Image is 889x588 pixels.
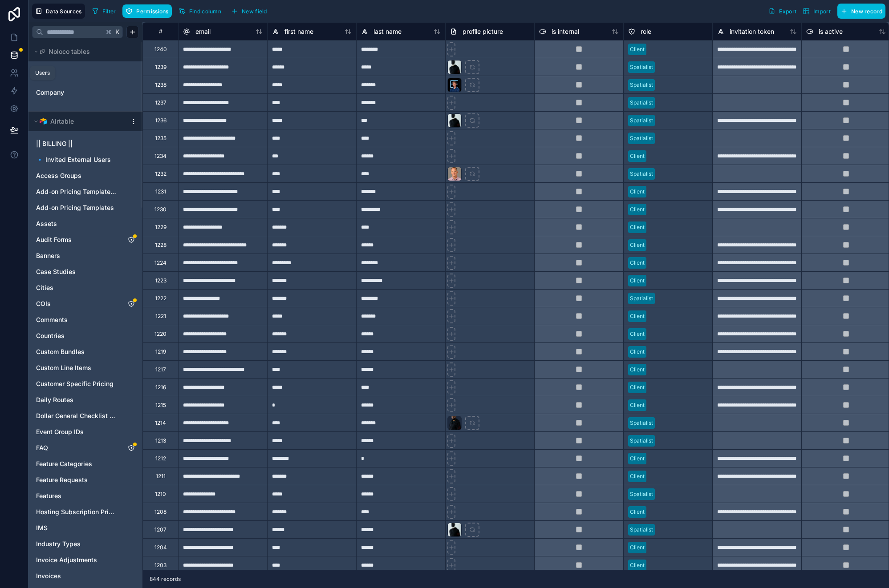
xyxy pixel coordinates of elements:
[195,27,211,36] span: email
[150,28,171,35] div: #
[35,69,50,77] div: Users
[630,152,645,160] div: Client
[36,475,117,484] a: Feature Requests
[32,505,139,519] div: Hosting Subscription Prices
[154,46,167,53] div: 1240
[175,4,224,18] button: Find column
[36,459,117,468] a: Feature Categories
[32,537,139,551] div: Industry Types
[36,556,97,564] span: Invoice Adjustments
[154,544,167,551] div: 1204
[36,88,64,97] span: Company
[36,572,61,580] span: Invoices
[630,170,653,178] div: Spatialist
[36,540,117,548] a: Industry Types
[32,201,139,215] div: Add-on Pricing Templates
[36,139,117,148] a: || BILLING ||
[630,259,645,267] div: Client
[155,402,166,409] div: 1215
[36,363,117,372] a: Custom Line Items
[630,99,653,107] div: Spatialist
[32,4,85,19] button: Data Sources
[819,27,843,36] span: is active
[36,556,117,564] a: Invoice Adjustments
[32,313,139,327] div: Comments
[36,572,117,580] a: Invoices
[36,69,108,78] a: User
[463,27,503,36] span: profile picture
[36,155,111,164] span: 🔹 Invited External Users
[36,171,117,180] a: Access Groups
[155,384,166,391] div: 1216
[32,281,139,295] div: Cities
[630,117,653,125] div: Spatialist
[36,347,117,356] a: Custom Bundles
[136,8,168,15] span: Permissions
[630,508,645,516] div: Client
[851,8,882,15] span: New record
[32,297,139,311] div: COIs
[32,425,139,439] div: Event Group IDs
[32,249,139,263] div: Banners
[630,45,645,53] div: Client
[630,294,653,302] div: Spatialist
[32,345,139,359] div: Custom Bundles
[36,427,117,436] a: Event Group IDs
[630,526,653,534] div: Spatialist
[155,64,166,71] div: 1239
[32,377,139,391] div: Customer Specific Pricing
[36,507,117,516] a: Hosting Subscription Prices
[36,395,117,404] a: Daily Routes
[630,419,653,427] div: Spatialist
[32,553,139,567] div: Invoice Adjustments
[32,409,139,423] div: Dollar General Checklist Survey
[36,155,117,164] a: 🔹 Invited External Users
[36,331,65,340] span: Countries
[50,117,74,126] span: Airtable
[765,4,800,19] button: Export
[36,267,117,276] a: Case Studies
[155,135,166,142] div: 1235
[155,81,166,89] div: 1238
[36,475,88,484] span: Feature Requests
[32,233,139,247] div: Audit Forms
[630,330,645,338] div: Client
[155,242,166,249] div: 1228
[36,347,85,356] span: Custom Bundles
[36,491,61,500] span: Features
[32,489,139,503] div: Features
[630,348,645,356] div: Client
[32,393,139,407] div: Daily Routes
[36,363,91,372] span: Custom Line Items
[155,188,166,195] div: 1231
[189,8,221,15] span: Find column
[228,4,270,18] button: New field
[630,366,645,374] div: Client
[36,524,117,532] a: IMS
[834,4,885,19] a: New record
[373,27,402,36] span: last name
[630,490,653,498] div: Spatialist
[36,411,117,420] a: Dollar General Checklist Survey
[36,187,117,196] span: Add-on Pricing Template Options
[122,4,171,18] button: Permissions
[36,283,117,292] a: Cities
[46,8,82,15] span: Data Sources
[36,203,114,212] span: Add-on Pricing Templates
[155,313,166,320] div: 1221
[32,265,139,279] div: Case Studies
[630,188,645,196] div: Client
[36,139,73,148] span: || BILLING ||
[36,379,117,388] a: Customer Specific Pricing
[32,217,139,231] div: Assets
[630,63,653,71] div: Spatialist
[154,330,166,338] div: 1220
[630,205,645,213] div: Client
[36,267,76,276] span: Case Studies
[641,27,651,36] span: role
[630,472,645,480] div: Client
[154,562,166,569] div: 1203
[36,524,48,532] span: IMS
[630,81,653,89] div: Spatialist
